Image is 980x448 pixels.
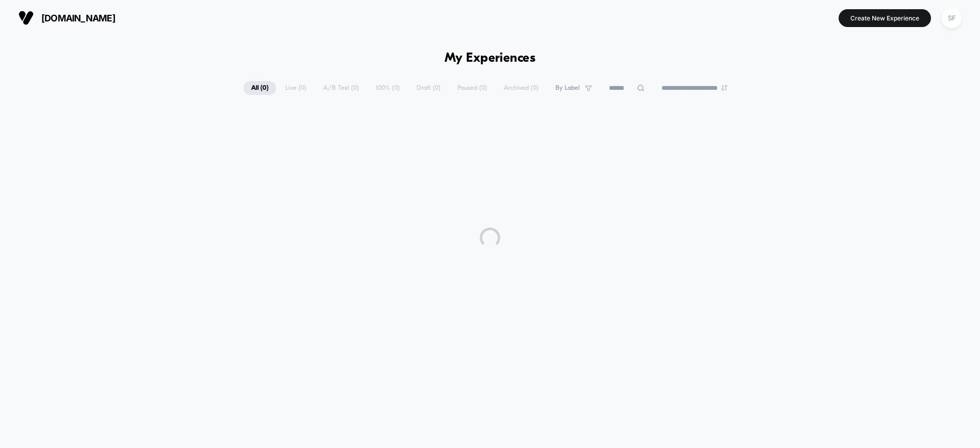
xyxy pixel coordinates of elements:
[939,8,965,29] button: SF
[942,8,962,28] div: SF
[41,13,115,23] span: [DOMAIN_NAME]
[243,81,276,95] span: All ( 0 )
[15,10,118,26] button: [DOMAIN_NAME]
[839,9,931,27] button: Create New Experience
[721,85,727,91] img: end
[445,51,536,66] h1: My Experiences
[18,10,34,26] img: Visually logo
[555,84,580,92] span: By Label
